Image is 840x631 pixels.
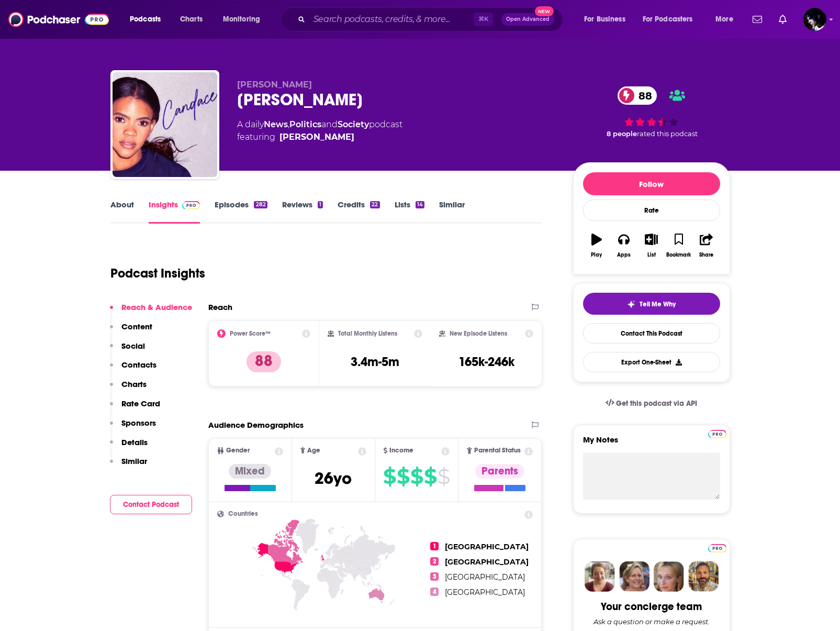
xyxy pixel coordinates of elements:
span: New [535,6,554,16]
div: Parents [475,464,524,479]
p: Reach & Audience [121,302,192,312]
h3: 3.4m-5m [351,354,399,370]
img: User Profile [803,8,826,31]
h2: Power Score™ [230,330,271,337]
h1: Podcast Insights [110,265,205,281]
span: $ [438,468,450,485]
img: Barbara Profile [619,561,649,592]
a: 88 [618,86,657,105]
label: My Notes [583,435,720,453]
span: and [321,119,338,129]
div: Bookmark [666,252,691,258]
button: Show profile menu [803,8,826,31]
p: Charts [121,379,147,389]
h2: Total Monthly Listens [338,330,397,337]
img: Podchaser Pro [182,201,200,209]
div: Play [591,252,602,258]
span: Countries [228,511,258,517]
div: 282 [254,201,267,208]
span: ⌘ K [474,13,493,26]
img: Jules Profile [654,561,684,592]
button: open menu [708,11,746,28]
a: Show notifications dropdown [775,10,791,28]
span: Gender [226,447,250,454]
button: Open AdvancedNew [501,13,554,26]
span: Open Advanced [506,17,550,22]
span: 3 [430,572,439,581]
a: Candace Owens [279,131,354,143]
div: Search podcasts, credits, & more... [290,7,573,31]
button: Bookmark [665,227,692,264]
h3: 165k-246k [458,354,514,370]
button: open menu [636,11,708,28]
span: $ [410,468,423,485]
div: Apps [617,252,631,258]
span: featuring [237,131,402,143]
button: Share [692,227,720,264]
a: InsightsPodchaser Pro [149,200,200,224]
a: Society [338,119,369,129]
span: Podcasts [130,12,161,27]
img: Podchaser - Follow, Share and Rate Podcasts [8,9,109,29]
span: For Business [584,12,625,27]
span: More [715,12,733,27]
button: Play [583,227,610,264]
div: Your concierge team [601,600,702,613]
img: Candace [113,72,217,177]
button: Contacts [110,360,156,379]
span: [GEOGRAPHIC_DATA] [445,557,529,567]
a: Charts [173,11,209,28]
p: Contacts [121,360,156,370]
span: 26 yo [315,468,352,489]
div: Ask a question or make a request. [593,617,710,626]
button: Sponsors [110,418,156,437]
button: Charts [110,379,147,398]
h2: New Episode Listens [450,330,507,337]
button: tell me why sparkleTell Me Why [583,293,720,315]
button: Similar [110,456,147,475]
button: open menu [122,11,174,28]
button: Content [110,322,152,341]
span: $ [424,468,436,485]
button: open menu [216,11,274,28]
span: 1 [430,542,439,550]
button: Social [110,341,145,360]
a: Credits22 [338,200,379,224]
p: Content [121,322,152,331]
img: tell me why sparkle [627,300,635,308]
button: Export One-Sheet [583,352,720,372]
span: Income [389,447,413,454]
div: A daily podcast [237,118,402,143]
span: rated this podcast [637,130,698,138]
span: $ [397,468,409,485]
span: [PERSON_NAME] [237,80,312,90]
span: Parental Status [474,447,521,454]
button: Apps [610,227,637,264]
span: 8 people [607,130,637,138]
span: Tell Me Why [640,300,676,308]
a: Similar [439,200,465,224]
a: Reviews1 [282,200,323,224]
button: Reach & Audience [110,302,192,322]
span: 88 [628,86,657,105]
div: Mixed [229,464,271,479]
a: Get this podcast via API [597,391,706,416]
a: Pro website [708,543,726,552]
button: Details [110,437,148,457]
span: For Podcasters [643,12,693,27]
button: List [637,227,665,264]
p: Social [121,341,145,351]
img: Jon Profile [688,561,719,592]
div: 1 [318,201,323,208]
p: Details [121,437,148,447]
img: Podchaser Pro [708,544,726,552]
span: Charts [180,12,203,27]
h2: Audience Demographics [208,420,304,430]
button: Rate Card [110,398,160,418]
a: Episodes282 [215,200,267,224]
span: , [288,119,289,129]
button: open menu [577,11,639,28]
span: [GEOGRAPHIC_DATA] [445,588,525,597]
